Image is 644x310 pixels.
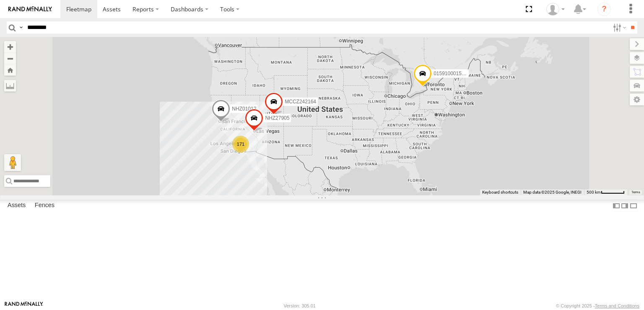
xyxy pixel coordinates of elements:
[284,303,316,308] div: Version: 305.01
[4,53,16,64] button: Zoom out
[265,115,289,121] span: NHZ27905
[3,200,30,212] label: Assets
[4,64,16,76] button: Zoom Home
[4,80,16,92] label: Measure
[31,200,59,212] label: Fences
[232,105,256,111] span: NHZ01012
[630,94,644,105] label: Map Settings
[595,303,639,308] a: Terms and Conditions
[5,302,43,310] a: Visit our Website
[8,6,52,12] img: rand-logo.svg
[434,71,475,76] span: 015910001545733
[597,3,611,16] i: ?
[612,200,621,212] label: Dock Summary Table to the Left
[4,41,16,53] button: Zoom in
[621,200,629,212] label: Dock Summary Table to the Right
[285,98,316,104] span: MCCZ242164
[4,154,21,171] button: Drag Pegman onto the map to open Street View
[610,21,628,34] label: Search Filter Options
[587,190,601,194] span: 500 km
[584,189,627,195] button: Map Scale: 500 km per 53 pixels
[523,190,582,194] span: Map data ©2025 Google, INEGI
[631,190,640,194] a: Terms
[232,136,249,152] div: 171
[543,3,568,16] div: Zulema McIntosch
[629,200,638,212] label: Hide Summary Table
[482,189,518,195] button: Keyboard shortcuts
[556,303,639,308] div: © Copyright 2025 -
[18,21,24,34] label: Search Query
